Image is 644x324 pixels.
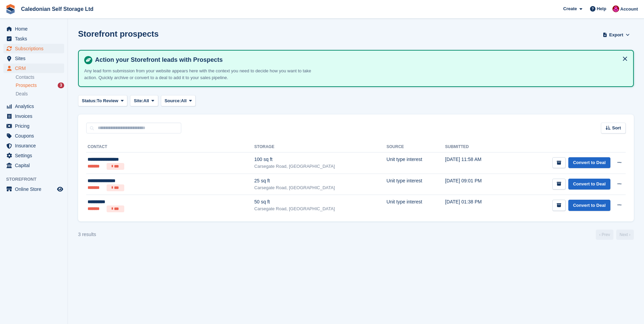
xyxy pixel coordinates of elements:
div: 100 sq ft [254,156,386,163]
a: Contacts [16,74,64,80]
a: menu [3,64,64,73]
a: Next [616,230,634,240]
span: Site: [134,97,143,104]
span: Sort [612,125,621,131]
td: [DATE] 11:58 AM [445,152,505,174]
span: Sites [15,54,56,63]
a: Convert to Deal [568,179,610,190]
span: Account [620,6,638,13]
td: Unit type interest [387,152,445,174]
a: menu [3,184,64,194]
span: All [181,97,187,104]
a: menu [3,24,64,34]
div: 50 sq ft [254,198,386,205]
td: Unit type interest [387,195,445,216]
span: Deals [16,91,28,97]
span: Settings [15,151,56,160]
div: Carsegate Road, [GEOGRAPHIC_DATA] [254,205,386,212]
td: [DATE] 09:01 PM [445,174,505,195]
div: Carsegate Road, [GEOGRAPHIC_DATA] [254,163,386,170]
a: menu [3,44,64,53]
a: Convert to Deal [568,157,610,168]
th: Storage [254,142,386,152]
span: Analytics [15,102,56,111]
nav: Page [594,230,635,240]
span: Prospects [16,82,37,89]
th: Submitted [445,142,505,152]
img: Donald Mathieson [612,5,619,12]
span: Invoices [15,111,56,121]
div: 25 sq ft [254,177,386,184]
span: Insurance [15,141,56,150]
span: Source: [165,97,181,104]
span: Subscriptions [15,44,56,53]
a: menu [3,34,64,43]
div: 3 results [78,231,96,238]
span: To Review [97,97,118,104]
span: Online Store [15,184,56,194]
a: Convert to Deal [568,200,610,211]
a: menu [3,141,64,150]
span: Home [15,24,56,34]
a: menu [3,121,64,131]
a: menu [3,54,64,63]
a: Prospects 3 [16,82,64,89]
a: Deals [16,90,64,97]
span: Capital [15,161,56,170]
a: menu [3,131,64,141]
p: Any lead form submission from your website appears here with the context you need to decide how y... [84,68,322,81]
span: Storefront [6,176,68,183]
h1: Storefront prospects [78,29,159,38]
button: Export [601,29,631,40]
td: Unit type interest [387,174,445,195]
button: Site: All [130,95,158,106]
td: [DATE] 01:38 PM [445,195,505,216]
th: Contact [86,142,254,152]
a: menu [3,102,64,111]
h4: Action your Storefront leads with Prospects [92,56,628,64]
a: Caledonian Self Storage Ltd [18,3,96,15]
span: Tasks [15,34,56,43]
span: Pricing [15,121,56,131]
span: Create [563,5,577,12]
a: Previous [596,230,613,240]
div: Carsegate Road, [GEOGRAPHIC_DATA] [254,184,386,191]
span: Status: [82,97,97,104]
button: Source: All [161,95,196,106]
th: Source [387,142,445,152]
a: menu [3,161,64,170]
a: Preview store [56,185,64,193]
span: Help [597,5,606,12]
a: menu [3,151,64,160]
button: Status: To Review [78,95,127,106]
span: All [143,97,149,104]
div: 3 [58,83,64,88]
span: Coupons [15,131,56,141]
span: Export [609,32,623,38]
img: stora-icon-8386f47178a22dfd0bd8f6a31ec36ba5ce8667c1dd55bd0f319d3a0aa187defe.svg [5,4,16,14]
a: menu [3,111,64,121]
span: CRM [15,64,56,73]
